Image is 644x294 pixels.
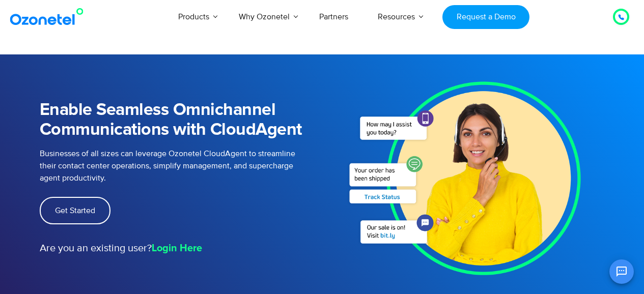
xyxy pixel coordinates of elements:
h1: Enable Seamless Omnichannel Communications with CloudAgent [40,100,307,140]
p: Businesses of all sizes can leverage Ozonetel CloudAgent to streamline their contact center opera... [40,148,307,184]
p: Are you an existing user? [40,241,307,256]
strong: Login Here [152,243,202,253]
a: Get Started [40,197,110,224]
a: Login Here [152,241,202,256]
a: Request a Demo [442,5,529,29]
button: Open chat [609,259,634,284]
span: Get Started [55,207,95,215]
